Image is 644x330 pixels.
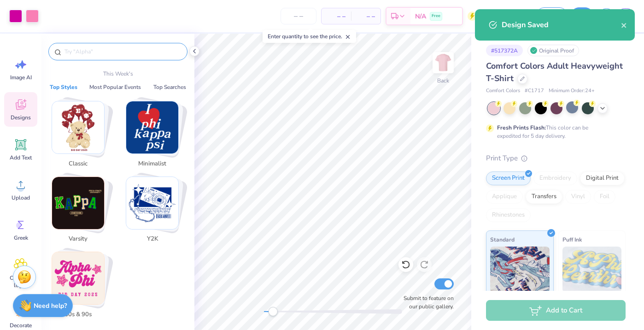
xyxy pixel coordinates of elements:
[52,252,104,304] img: 80s & 90s
[126,101,178,153] img: Minimalist
[14,234,28,242] span: Greek
[63,159,93,169] span: Classic
[432,13,440,19] span: Free
[52,101,104,153] img: Classic
[398,294,454,311] label: Submit to feature on our public gallery.
[549,87,595,95] span: Minimum Order: 24 +
[562,247,622,293] img: Puff Ink
[46,252,116,323] button: Stack Card Button 80s & 90s
[533,171,577,185] div: Embroidery
[46,177,116,247] button: Stack Card Button Varsity
[580,171,625,185] div: Digital Print
[486,171,531,185] div: Screen Print
[34,301,67,310] strong: Need help?
[46,101,116,172] button: Stack Card Button Classic
[10,74,32,81] span: Image AI
[10,322,32,329] span: Decorate
[263,30,356,43] div: Enter quantity to see the price.
[52,177,104,229] img: Varsity
[490,247,550,293] img: Standard
[103,70,133,78] p: This Week's
[12,194,30,201] span: Upload
[486,208,531,222] div: Rhinestones
[357,12,375,21] span: – –
[327,12,345,21] span: – –
[486,60,623,84] span: Comfort Colors Adult Heavyweight T-Shirt
[562,235,582,244] span: Puff Ink
[137,235,167,244] span: Y2K
[151,82,189,92] button: Top Searches
[497,124,546,131] strong: Fresh Prints Flash:
[502,19,621,30] div: Design Saved
[10,154,32,161] span: Add Text
[437,77,449,85] div: Back
[63,310,93,319] span: 80s & 90s
[621,19,627,30] button: close
[281,8,316,24] input: – –
[525,87,544,95] span: # C1717
[527,45,579,56] div: Original Proof
[497,124,610,140] div: This color can be expedited for 5 day delivery.
[6,274,36,289] span: Clipart & logos
[490,235,515,244] span: Standard
[137,159,167,169] span: Minimalist
[526,190,562,204] div: Transfers
[120,177,190,247] button: Stack Card Button Y2K
[47,82,80,92] button: Top Styles
[486,153,626,164] div: Print Type
[126,177,178,229] img: Y2K
[415,12,426,21] span: N/A
[481,7,527,25] input: Untitled Design
[486,87,520,95] span: Comfort Colors
[486,45,523,56] div: # 517372A
[434,53,452,72] img: Back
[594,190,615,204] div: Foil
[87,82,144,92] button: Most Popular Events
[120,101,190,172] button: Stack Card Button Minimalist
[11,114,31,121] span: Designs
[486,190,523,204] div: Applique
[565,190,591,204] div: Vinyl
[64,47,181,56] input: Try "Alpha"
[63,235,93,244] span: Varsity
[268,307,277,316] div: Accessibility label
